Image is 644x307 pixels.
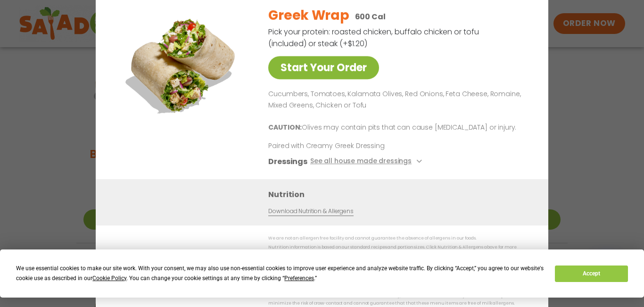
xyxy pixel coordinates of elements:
[268,244,529,258] p: Nutrition information is based on our standard recipes and portion sizes. Click Nutrition & Aller...
[268,156,307,167] h3: Dressings
[268,89,526,111] p: Cucumbers, Tomatoes, Kalamata Olives, Red Onions, Feta Cheese, Romaine, Mixed Greens, Chicken or ...
[268,26,480,50] p: Pick your protein: roasted chicken, buffalo chicken or tofu (included) or steak (+$1.20)
[268,235,529,242] p: We are not an allergen free facility and cannot guarantee the absence of allergens in our foods.
[268,189,534,200] h3: Nutrition
[284,275,314,282] span: Preferences
[16,264,544,283] div: We use essential cookies to make our site work. With your consent, we may also use non-essential ...
[92,275,126,282] span: Cookie Policy
[355,11,386,23] p: 600 Cal
[555,266,627,282] button: Accept
[268,141,443,151] p: Paired with Creamy Greek Dressing
[268,56,379,79] a: Start Your Order
[310,156,425,167] button: See all house made dressings
[268,292,529,307] p: While our menu includes foods that are made without dairy, our restaurants are not dairy free. We...
[268,6,349,25] h2: Greek Wrap
[268,122,526,133] p: Olives may contain pits that can cause [MEDICAL_DATA] or injury.
[268,123,302,132] b: CAUTION:
[268,207,353,216] a: Download Nutrition & Allergens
